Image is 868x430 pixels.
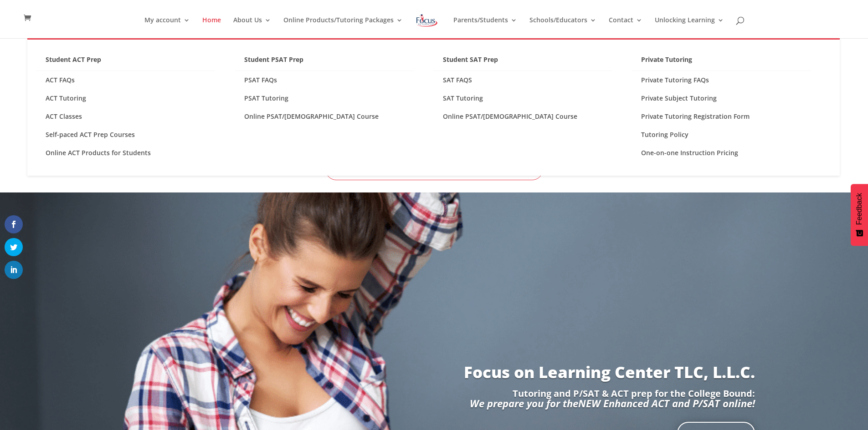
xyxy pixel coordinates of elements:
a: One-on-one Instruction Pricing [632,144,811,162]
a: Online PSAT/[DEMOGRAPHIC_DATA] Course [434,107,612,126]
em: We prepare you for the [470,396,578,410]
button: Feedback - Show survey [851,184,868,246]
p: Tutoring and P/SAT & ACT prep for the College Bound: [113,389,755,398]
a: Online PSAT/[DEMOGRAPHIC_DATA] Course [235,107,414,126]
a: SAT FAQS [434,71,612,89]
img: Focus on Learning [415,12,439,29]
a: My account [144,17,190,38]
a: Private Tutoring Registration Form [632,107,811,126]
a: ACT FAQs [36,71,215,89]
a: Private Tutoring FAQs [632,71,811,89]
a: Focus on Learning Center TLC, L.L.C. [464,361,755,383]
em: NEW Enhanced ACT and P/SAT online! [578,396,755,410]
a: Contact [609,17,642,38]
a: Online ACT Products for Students [36,144,215,162]
a: PSAT Tutoring [235,89,414,107]
a: Unlocking Learning [655,17,724,38]
a: Student SAT Prep [434,53,612,71]
a: Schools/Educators [529,17,596,38]
a: SAT Tutoring [434,89,612,107]
a: Parents/Students [453,17,517,38]
a: About Us [233,17,271,38]
a: Home [202,17,221,38]
a: Self-paced ACT Prep Courses [36,126,215,144]
a: Student PSAT Prep [235,53,414,71]
a: Tutoring Policy [632,126,811,144]
span: Feedback [855,193,863,225]
a: Online Products/Tutoring Packages [283,17,403,38]
a: Private Tutoring [632,53,811,71]
a: ACT Classes [36,107,215,126]
a: Student ACT Prep [36,53,215,71]
a: ACT Tutoring [36,89,215,107]
a: Private Subject Tutoring [632,89,811,107]
a: PSAT FAQs [235,71,414,89]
